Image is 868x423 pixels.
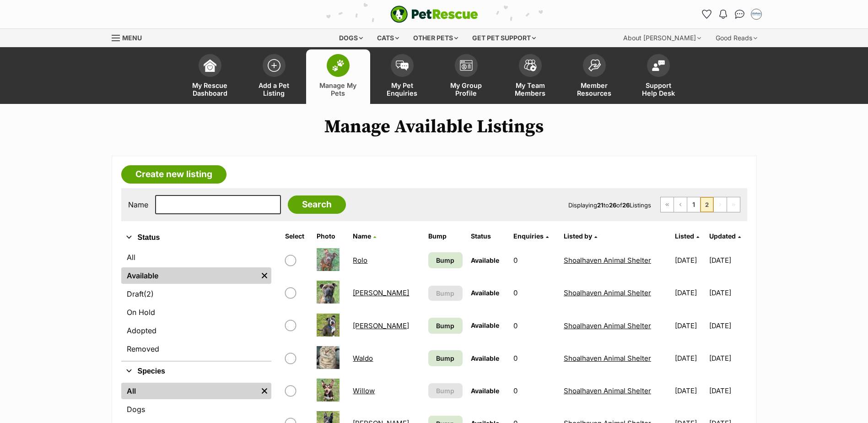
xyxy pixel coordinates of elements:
[353,256,367,265] a: Rolo
[436,386,454,396] span: Bump
[701,197,713,212] span: Page 2
[121,322,271,339] a: Adopted
[735,10,744,19] img: chat-41dd97257d64d25036548639549fe6c8038ab92f7586957e7f3b1b290dea8141.svg
[121,383,258,399] a: All
[471,289,499,297] span: Available
[121,286,271,302] a: Draft
[268,59,280,72] img: add-pet-listing-icon-0afa8454b4691262ce3f59096e99ab1cd57d4a30225e0717b998d2c9b9846f56.svg
[714,197,727,212] span: Next page
[436,353,454,363] span: Bump
[661,197,674,212] a: First page
[353,232,371,240] span: Name
[121,247,271,361] div: Status
[242,49,306,104] a: Add a Pet Listing
[719,10,727,19] img: notifications-46538b983faf8c2785f20acdc204bb7945ddae34d4c08c2a6579f10ce5e182be.svg
[288,195,346,214] input: Search
[353,288,409,297] a: [PERSON_NAME]
[121,267,258,284] a: Available
[671,342,708,374] td: [DATE]
[258,383,271,399] a: Remove filter
[467,229,509,244] th: Status
[675,232,694,240] span: Listed
[513,232,544,240] span: translation missing: en.admin.listings.index.attributes.enquiries
[564,386,651,395] a: Shoalhaven Animal Shelter
[332,60,345,71] img: manage-my-pets-icon-02211641906a0b7f246fdf0571729dbe1e7629f14944591b6c1af311fb30b64b.svg
[353,386,375,395] a: Willow
[471,256,499,264] span: Available
[370,49,434,104] a: My Pet Enquiries
[564,354,651,363] a: Shoalhaven Animal Shelter
[671,244,708,276] td: [DATE]
[436,288,454,298] span: Bump
[709,244,746,276] td: [DATE]
[524,60,537,71] img: team-members-icon-5396bd8760b3fe7c0b43da4ab00e1e3bb1a5d9ba89233759b79545d2d3fc5d0d.svg
[709,277,746,309] td: [DATE]
[510,342,559,374] td: 0
[121,304,271,320] a: On Hold
[671,310,708,342] td: [DATE]
[318,81,359,97] span: Manage My Pets
[660,197,740,212] nav: Pagination
[609,201,616,209] strong: 26
[390,5,478,23] img: logo-e224e6f780fb5917bec1dbf3a21bbac754714ae5b6737aabdf751b685950b380.svg
[513,232,549,240] a: Enquiries
[121,341,271,357] a: Removed
[428,286,463,301] button: Bump
[428,318,463,334] a: Bump
[122,34,142,42] span: Menu
[709,310,746,342] td: [DATE]
[471,387,499,395] span: Available
[562,49,626,104] a: Member Resources
[752,10,761,19] img: Jodie Parnell profile pic
[425,229,466,244] th: Bump
[617,29,707,47] div: About [PERSON_NAME]
[281,229,313,244] th: Select
[564,232,597,240] a: Listed by
[574,81,615,97] span: Member Resources
[597,201,604,209] strong: 21
[353,354,373,363] a: Waldo
[121,249,271,266] a: All
[407,29,464,47] div: Other pets
[709,232,741,240] a: Updated
[564,232,592,240] span: Listed by
[333,29,369,47] div: Dogs
[733,7,747,22] a: Conversations
[471,354,499,362] span: Available
[121,232,271,244] button: Status
[436,321,454,331] span: Bump
[353,232,376,240] a: Name
[709,232,736,240] span: Updated
[428,252,463,268] a: Bump
[510,375,559,407] td: 0
[510,244,559,276] td: 0
[674,197,687,212] a: Previous page
[382,81,423,97] span: My Pet Enquiries
[371,29,405,47] div: Cats
[189,81,231,97] span: My Rescue Dashboard
[112,29,148,45] a: Menu
[446,81,487,97] span: My Group Profile
[671,277,708,309] td: [DATE]
[471,321,499,329] span: Available
[749,7,764,22] button: My account
[564,321,651,330] a: Shoalhaven Animal Shelter
[460,60,473,71] img: group-profile-icon-3fa3cf56718a62981997c0bc7e787c4b2cf8bcc04b72c1350f741eb67cf2f40e.svg
[428,383,463,398] button: Bump
[675,232,699,240] a: Listed
[588,59,601,71] img: member-resources-icon-8e73f808a243e03378d46382f2149f9095a855e16c252ad45f914b54edf8863c.svg
[128,201,148,209] label: Name
[121,365,271,377] button: Species
[564,288,651,297] a: Shoalhaven Animal Shelter
[253,81,295,97] span: Add a Pet Listing
[700,7,714,22] a: Favourites
[709,342,746,374] td: [DATE]
[178,49,242,104] a: My Rescue Dashboard
[313,229,348,244] th: Photo
[716,7,731,22] button: Notifications
[622,201,630,209] strong: 26
[390,5,478,23] a: PetRescue
[436,255,454,265] span: Bump
[727,197,740,212] span: Last page
[121,165,226,184] a: Create new listing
